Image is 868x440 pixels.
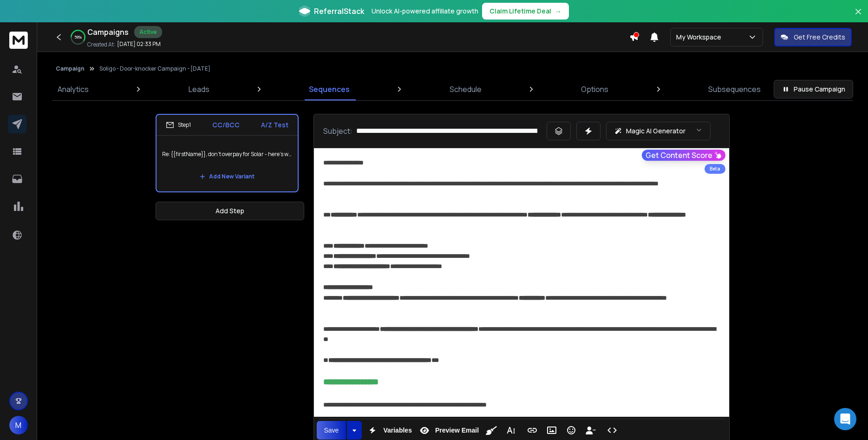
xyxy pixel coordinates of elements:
[87,41,115,48] p: Created At:
[309,84,350,95] p: Sequences
[708,84,761,95] p: Subsequences
[156,114,299,192] li: Step1CC/BCCA/Z TestRe: {{firstName}}, don't overpay for Solar - here's what you need to know...Ad...
[162,141,292,167] p: Re: {{firstName}}, don't overpay for Solar - here's what you need to know...
[582,421,600,440] button: Insert Unsubscribe Link
[483,421,500,440] button: Clean HTML
[134,26,162,38] div: Active
[774,28,852,46] button: Get Free Credits
[87,26,129,38] h1: Campaigns
[117,40,161,48] p: [DATE] 02:33 PM
[261,120,288,130] p: A/Z Test
[482,3,569,20] button: Claim Lifetime Deal→
[372,7,478,16] p: Unlock AI-powered affiliate growth
[502,421,520,440] button: More Text
[794,33,845,42] p: Get Free Credits
[99,65,210,72] p: Soligo - Door-knocker Campaign - [DATE]
[9,416,28,434] button: M
[834,408,856,430] div: Open Intercom Messenger
[774,80,853,99] button: Pause Campaign
[74,34,82,40] p: 59 %
[212,120,240,130] p: CC/BCC
[52,78,94,100] a: Analytics
[156,202,304,220] button: Add Step
[450,84,482,95] p: Schedule
[606,122,711,140] button: Magic AI Generator
[676,33,725,42] p: My Workspace
[381,427,414,434] span: Variables
[192,167,262,186] button: Add New Variant
[575,78,614,100] a: Options
[364,421,414,440] button: Variables
[523,421,541,440] button: Insert Link (Ctrl+K)
[626,126,685,136] p: Magic AI Generator
[703,78,766,100] a: Subsequences
[543,421,561,440] button: Insert Image (Ctrl+P)
[189,84,209,95] p: Leads
[323,125,352,137] p: Subject:
[581,84,608,95] p: Options
[444,78,487,100] a: Schedule
[58,84,89,95] p: Analytics
[166,121,191,129] div: Step 1
[705,164,725,174] div: Beta
[642,150,725,161] button: Get Content Score
[555,7,561,16] span: →
[317,421,346,440] button: Save
[303,78,355,100] a: Sequences
[852,6,864,28] button: Close banner
[56,65,85,72] button: Campaign
[433,427,481,434] span: Preview Email
[416,421,481,440] button: Preview Email
[314,6,364,17] span: ReferralStack
[183,78,215,100] a: Leads
[562,421,580,440] button: Emoticons
[603,421,621,440] button: Code View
